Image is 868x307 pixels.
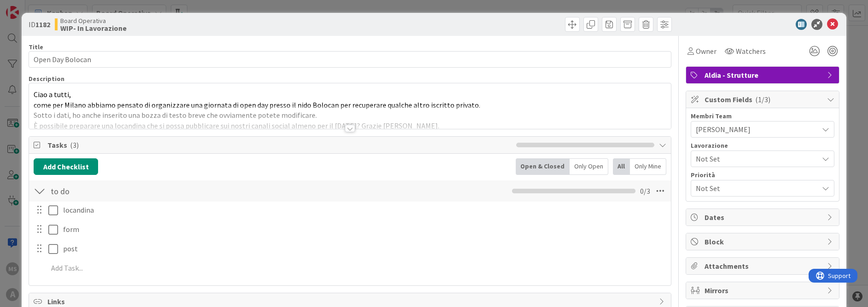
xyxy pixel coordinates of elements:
[570,158,608,175] div: Only Open
[705,285,822,296] span: Mirrors
[755,95,770,104] span: ( 1/3 )
[705,70,822,81] span: Aldia - Strutture
[60,24,127,32] b: WIP- In Lavorazione
[696,124,818,135] span: [PERSON_NAME]
[613,158,630,175] div: All
[34,158,98,175] button: Add Checklist
[705,261,822,272] span: Attachments
[705,94,822,105] span: Custom Fields
[63,243,664,254] p: post
[705,212,822,223] span: Dates
[29,43,43,51] label: Title
[29,19,50,30] span: ID
[34,100,480,110] span: come per Milano abbiamo pensato di organizzare una giornata di open day presso il nido Bolocan pe...
[705,236,822,247] span: Block
[19,1,42,12] span: Support
[736,46,766,57] span: Watchers
[691,172,834,178] div: Priorità
[70,140,79,150] span: ( 3 )
[516,158,570,175] div: Open & Closed
[35,20,50,29] b: 1182
[47,296,654,307] span: Links
[47,139,512,151] span: Tasks
[29,75,64,83] span: Description
[63,205,664,215] p: locandina
[47,183,255,199] input: Add Checklist...
[34,90,71,99] span: Ciao a tutti,
[640,185,650,197] span: 0 / 3
[696,46,717,57] span: Owner
[691,113,834,119] div: Membri Team
[29,51,671,68] input: type card name here...
[696,152,814,165] span: Not Set
[696,183,818,194] span: Not Set
[63,224,664,235] p: form
[60,17,127,24] span: Board Operativa
[630,158,666,175] div: Only Mine
[691,142,834,149] div: Lavorazione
